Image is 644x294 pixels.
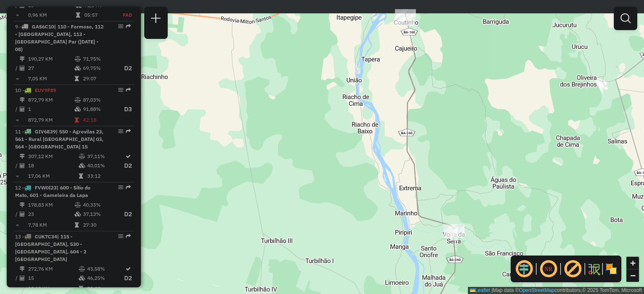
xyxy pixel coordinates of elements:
td: = [15,221,19,229]
td: 71,75% [83,55,116,63]
span: + [630,258,636,268]
i: Total de Atividades [20,212,25,217]
em: Rota exportada [126,234,131,239]
em: Opções [118,87,123,92]
em: Opções [118,129,123,134]
em: Rota exportada [126,185,131,190]
em: Rota exportada [126,129,131,134]
i: % de utilização do peso [75,202,81,207]
span: EUV9F89 [35,87,56,93]
td: 29:07 [83,74,116,83]
td: = [15,172,19,180]
i: % de utilização do peso [79,154,85,159]
td: 272,76 KM [28,265,78,273]
td: 872,79 KM [28,96,74,104]
td: 37,13% [83,209,116,220]
span: CUK7C34 [35,233,57,240]
i: % de utilização da cubagem [79,163,85,168]
p: D3 [117,105,132,114]
span: − [630,270,636,281]
td: 872,79 KM [28,116,74,124]
a: Nova sessão e pesquisa [148,10,164,29]
td: 1 [28,104,74,115]
img: Fluxo de ruas [587,262,600,276]
td: 42:18 [83,116,116,124]
td: 17,06 KM [28,172,78,180]
td: 33:12 [87,172,124,180]
div: Map data © contributors,© 2025 TomTom, Microsoft [468,287,644,294]
td: 40,01% [87,161,124,171]
td: 46,25% [87,273,124,284]
span: GIV6E39 [35,128,56,135]
i: % de utilização do peso [75,97,81,102]
i: Total de Atividades [20,66,25,71]
td: 178,83 KM [28,201,74,209]
i: Total de Atividades [20,276,25,281]
i: Total de Atividades [20,107,25,112]
td: 69,75% [83,63,116,74]
span: 12 - [15,184,91,198]
td: 87,03% [83,96,116,104]
td: = [15,74,19,83]
span: 10 - [15,87,56,93]
td: 7,05 KM [28,74,74,83]
span: | 115 - [GEOGRAPHIC_DATA], 530 - [GEOGRAPHIC_DATA], 604 - 2 [GEOGRAPHIC_DATA] [15,233,86,262]
i: Tempo total em rota [75,222,79,228]
em: Opções [118,185,123,190]
em: Rota exportada [126,24,131,29]
i: % de utilização da cubagem [75,66,81,71]
td: 7,78 KM [28,221,74,229]
td: 05:57 [84,11,123,19]
td: 18 [28,161,78,171]
i: Distância Total [20,154,25,159]
td: 0,96 KM [28,11,75,19]
td: FAD [122,11,132,19]
td: 27:30 [83,221,116,229]
td: 40,33% [83,201,116,209]
td: 18,18 KM [28,284,78,293]
td: 23 [28,209,74,220]
i: % de utilização do peso [79,266,85,271]
i: Rota otimizada [126,154,131,159]
i: Distância Total [20,266,25,271]
i: Distância Total [20,97,25,102]
i: Distância Total [20,56,25,61]
span: Exibir rótulo [563,259,583,279]
span: 9 - [15,23,104,52]
i: Tempo total em rota [75,76,79,81]
i: Tempo total em rota [76,13,80,18]
a: OpenStreetMap [519,287,555,293]
td: = [15,116,19,124]
a: Exibir filtros [617,10,634,27]
p: D2 [117,210,132,219]
p: D2 [117,64,132,73]
td: / [15,161,19,171]
td: 307,12 KM [28,152,78,161]
span: FVW0I23 [35,184,57,191]
i: Distância Total [20,202,25,207]
td: / [15,273,19,284]
i: % de utilização da cubagem [79,276,85,281]
i: Tempo total em rota [75,118,79,123]
i: Tempo total em rota [79,286,83,291]
p: D2 [124,274,132,283]
td: 37,11% [87,152,124,161]
a: Zoom in [626,257,639,269]
td: / [15,63,19,74]
td: 190,27 KM [28,55,74,63]
p: D2 [124,161,132,171]
i: Total de Atividades [20,163,25,168]
em: Opções [118,24,123,29]
img: Exibir/Ocultar setores [605,262,618,276]
em: Opções [118,234,123,239]
em: Rota exportada [126,87,131,92]
i: % de utilização da cubagem [75,107,81,112]
span: Ocultar deslocamento [514,259,534,279]
i: Tempo total em rota [79,174,83,179]
span: | 110 - Formoso, 112 - [GEOGRAPHIC_DATA], 113 - [GEOGRAPHIC_DATA] Par ([DATE] - 08) [15,23,104,52]
a: Leaflet [470,287,490,293]
a: Zoom out [626,269,639,282]
span: | 550 - Agrovilas 23, 561 - Rural [GEOGRAPHIC_DATA] 03, 564 - [GEOGRAPHIC_DATA] 15 [15,128,104,150]
td: 91,88% [83,104,116,115]
td: 43,58% [87,265,124,273]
